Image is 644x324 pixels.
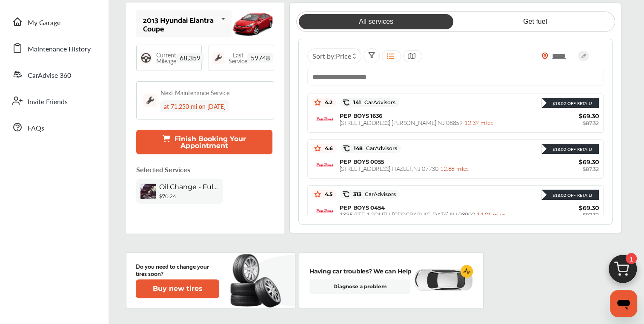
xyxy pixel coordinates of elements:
[8,37,100,59] a: Maintenance History
[339,158,384,165] span: PEP BOYS 0055
[339,210,505,219] span: 1335 RTE-1 SOUTH , [GEOGRAPHIC_DATA] , NJ 08902 -
[335,51,351,61] span: Price
[321,191,332,198] span: 4.5
[343,145,350,152] img: caradvise_icon.5c74104a.svg
[339,112,382,119] span: PEP BOYS 1636
[247,53,273,63] span: 59748
[316,203,333,220] img: logo-pepboys.png
[349,99,395,106] span: 141
[548,158,599,166] span: $69.30
[309,267,412,276] p: Having car troubles? We can Help
[361,99,395,105] span: CarAdvisors
[339,118,492,127] span: [STREET_ADDRESS] , [PERSON_NAME] , NJ 08859 -
[136,130,273,154] button: Finish Booking Your Appointment
[343,191,349,198] img: caradvise_icon.5c74104a.svg
[8,116,100,138] a: FAQs
[314,145,321,152] img: star_icon.59ea9307.svg
[316,111,333,128] img: logo-pepboys.png
[321,99,332,106] span: 4.2
[176,53,204,63] span: 68,359
[136,279,221,298] a: Buy new tires
[548,192,592,198] div: $18.02 Off Retail!
[458,14,612,29] a: Get fuel
[464,118,492,127] span: 12.39 miles
[548,112,599,120] span: $69.30
[159,183,219,191] span: Oil Change - Full-synthetic
[314,99,321,106] img: star_icon.59ea9307.svg
[602,251,643,292] img: cart_icon.3d0951e8.svg
[28,44,91,55] span: Maintenance History
[583,120,599,126] span: $87.32
[8,90,100,112] a: Invite Friends
[461,265,473,278] img: cardiogram-logo.18e20815.svg
[548,146,592,152] div: $18.02 Off Retail!
[143,15,218,32] div: 2013 Hyundai Elantra Coupe
[143,94,157,107] img: maintenance_logo
[314,191,321,198] img: star_icon.59ea9307.svg
[413,269,473,292] img: diagnose-vehicle.c84bcb0a.svg
[541,52,548,60] img: location_vector_orange.38f05af8.svg
[28,123,44,134] span: FAQs
[229,250,286,310] img: new-tire.a0c7fe23.svg
[316,157,333,174] img: logo-pepboys.png
[321,145,332,152] span: 4.6
[28,97,68,108] span: Invite Friends
[362,145,397,151] span: CarAdvisors
[583,212,599,218] span: $87.32
[140,52,152,64] img: steering_logo
[136,279,219,298] button: Buy new tires
[136,165,190,174] p: Selected Services
[548,204,599,212] span: $69.30
[28,17,60,28] span: My Garage
[440,164,468,173] span: 12.88 miles
[361,191,395,197] span: CarAdvisors
[28,70,71,81] span: CarAdvise 360
[299,14,453,29] a: All services
[477,210,505,219] span: 14.01 miles
[343,99,349,106] img: caradvise_icon.5c74104a.svg
[229,52,247,64] span: Last Service
[8,63,100,85] a: CarAdvise 360
[232,8,274,40] img: mobile_8272_st0640_046.jpg
[583,166,599,172] span: $87.32
[160,100,229,112] div: at 71,250 mi on [DATE]
[610,290,637,317] iframe: Button to launch messaging window
[309,279,410,294] a: Diagnose a problem
[160,88,229,97] div: Next Maintenance Service
[626,253,637,264] span: 1
[156,52,176,64] span: Current Mileage
[339,204,385,211] span: PEP BOYS 0454
[159,193,176,199] b: $70.24
[312,51,351,61] span: Sort by :
[350,145,397,152] span: 148
[212,52,224,64] img: maintenance_logo
[548,100,592,106] div: $18.02 Off Retail!
[349,191,395,198] span: 313
[8,11,100,33] a: My Garage
[140,184,156,199] img: oil-change-thumb.jpg
[136,262,219,277] p: Do you need to change your tires soon?
[339,164,468,173] span: [STREET_ADDRESS] , HAZLET , NJ 07730 -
